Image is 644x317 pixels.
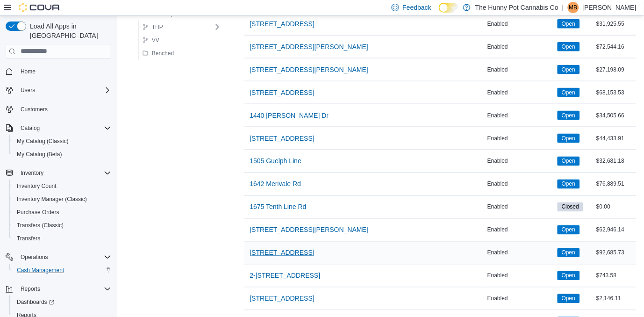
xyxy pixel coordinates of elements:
[594,18,637,29] div: $31,925.55
[246,175,305,194] button: 1642 Merivale Rd
[562,272,575,280] span: Open
[558,294,580,303] span: Open
[558,225,580,235] span: Open
[562,2,564,13] p: |
[9,206,115,219] button: Purchase Orders
[562,226,575,234] span: Open
[17,209,59,216] span: Purchase Orders
[439,3,458,13] input: Dark Mode
[486,18,556,29] div: Enabled
[594,156,637,167] div: $32,681.18
[17,222,64,229] span: Transfers (Classic)
[558,248,580,258] span: Open
[17,122,43,134] button: Catalog
[558,111,580,120] span: Open
[250,271,321,281] span: 2-[STREET_ADDRESS]
[250,248,315,258] span: [STREET_ADDRESS]
[17,252,111,263] span: Operations
[250,42,369,51] span: [STREET_ADDRESS][PERSON_NAME]
[562,43,575,51] span: Open
[9,180,115,193] button: Inventory Count
[2,282,115,295] button: Reports
[17,252,52,263] button: Operations
[486,270,556,281] div: Enabled
[562,157,575,166] span: Open
[558,42,580,51] span: Open
[594,64,637,75] div: $27,198.09
[486,224,556,236] div: Enabled
[152,36,159,44] span: VV
[13,296,111,308] span: Dashboards
[17,195,87,203] span: Inventory Manager (Classic)
[13,149,66,160] a: My Catalog (Beta)
[246,152,306,171] button: 1505 Guelph Line
[17,298,54,306] span: Dashboards
[152,23,163,31] span: THP
[594,224,637,236] div: $62,946.14
[568,2,579,13] div: Mackenzie Brewitt
[246,198,310,216] button: 1675 Tenth Line Rd
[21,86,35,94] span: Users
[13,207,63,218] a: Purchase Orders
[17,85,39,96] button: Users
[139,35,163,46] button: VV
[486,179,556,190] div: Enabled
[562,65,575,74] span: Open
[250,111,329,120] span: 1440 [PERSON_NAME] Dr
[9,264,115,277] button: Cash Management
[13,180,60,192] a: Inventory Count
[9,148,115,161] button: My Catalog (Beta)
[558,65,580,74] span: Open
[17,85,111,96] span: Users
[9,193,115,206] button: Inventory Manager (Classic)
[17,137,69,145] span: My Catalog (Classic)
[594,110,637,121] div: $34,505.66
[17,283,111,295] span: Reports
[246,129,318,148] button: [STREET_ADDRESS]
[486,41,556,52] div: Enabled
[594,202,637,213] div: $0.00
[558,88,580,97] span: Open
[250,180,301,189] span: 1642 Merivale Rd
[246,106,333,125] button: 1440 [PERSON_NAME] Dr
[562,180,575,188] span: Open
[17,103,111,115] span: Customers
[246,83,318,102] button: [STREET_ADDRESS]
[486,110,556,121] div: Enabled
[9,135,115,148] button: My Catalog (Classic)
[562,88,575,97] span: Open
[562,134,575,143] span: Open
[13,207,111,218] span: Purchase Orders
[17,167,111,179] span: Inventory
[246,14,318,33] button: [STREET_ADDRESS]
[562,111,575,120] span: Open
[152,50,174,57] span: Benched
[246,244,318,262] button: [STREET_ADDRESS]
[250,19,315,29] span: [STREET_ADDRESS]
[250,157,302,166] span: 1505 Guelph Line
[13,194,91,205] a: Inventory Manager (Classic)
[17,104,51,115] a: Customers
[13,136,111,147] span: My Catalog (Classic)
[17,182,57,190] span: Inventory Count
[562,249,575,257] span: Open
[17,235,40,242] span: Transfers
[21,253,48,261] span: Operations
[246,37,372,56] button: [STREET_ADDRESS][PERSON_NAME]
[13,149,111,160] span: My Catalog (Beta)
[594,293,637,304] div: $2,146.11
[13,296,58,308] a: Dashboards
[17,167,47,179] button: Inventory
[13,136,72,147] a: My Catalog (Classic)
[17,66,39,77] a: Home
[250,134,315,143] span: [STREET_ADDRESS]
[562,295,575,303] span: Open
[2,65,115,78] button: Home
[569,2,578,13] span: MB
[250,65,369,74] span: [STREET_ADDRESS][PERSON_NAME]
[558,157,580,166] span: Open
[486,202,556,213] div: Enabled
[13,233,44,244] a: Transfers
[475,2,558,13] p: The Hunny Pot Cannabis Co
[594,247,637,259] div: $92,685.73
